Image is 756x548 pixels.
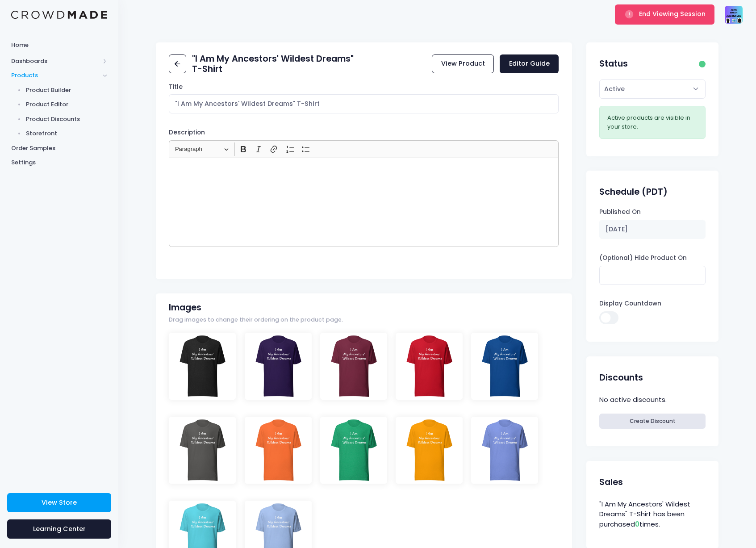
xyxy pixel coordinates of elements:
[42,498,77,507] span: View Store
[7,519,111,539] a: Learning Center
[599,393,705,406] div: No active discounts.
[7,493,111,512] a: View Store
[599,299,661,308] label: Display Countdown
[11,41,107,50] span: Home
[11,11,107,19] img: Logo
[11,144,107,153] span: Order Samples
[615,4,714,24] button: End Viewing Session
[171,142,233,156] button: Paragraph
[599,414,705,429] a: Create Discount
[169,316,343,324] span: Drag images to change their ordering on the product page.
[725,6,743,24] img: User
[169,158,559,247] div: Rich Text Editor, main
[175,144,221,155] span: Paragraph
[169,140,559,158] div: Editor toolbar
[500,54,559,74] a: Editor Guide
[26,100,108,109] span: Product Editor
[11,71,100,80] span: Products
[11,158,107,167] span: Settings
[192,54,364,75] h2: "I Am My Ancestors' Wildest Dreams" T-Shirt
[169,83,183,92] label: Title
[607,113,698,131] div: Active products are visible in your store.
[599,372,643,383] h2: Discounts
[11,57,100,66] span: Dashboards
[26,115,108,124] span: Product Discounts
[169,302,201,313] h2: Images
[33,524,86,533] span: Learning Center
[599,477,623,487] h2: Sales
[599,187,668,197] h2: Schedule (PDT)
[432,54,494,74] a: View Product
[169,128,205,137] label: Description
[599,498,705,531] div: "I Am My Ancestors' Wildest Dreams" T-Shirt has been purchased times.
[599,59,628,69] h2: Status
[26,129,108,138] span: Storefront
[599,208,641,217] label: Published On
[599,254,687,263] label: (Optional) Hide Product On
[635,519,639,529] span: 0
[639,9,706,18] span: End Viewing Session
[26,86,108,95] span: Product Builder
